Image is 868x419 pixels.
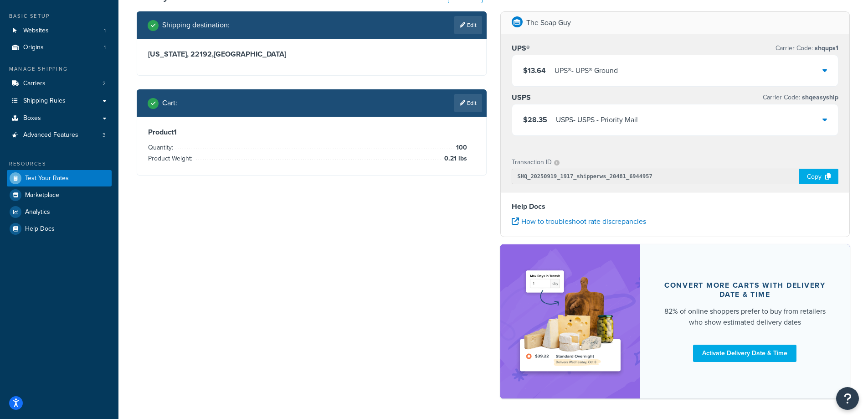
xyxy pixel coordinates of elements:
span: Origins [23,44,44,52]
span: 3 [103,131,106,139]
span: 1 [104,44,106,52]
button: Open Resource Center [836,387,859,410]
div: USPS - USPS - Priority Mail [556,114,638,126]
div: Basic Setup [7,12,112,20]
span: Websites [23,27,49,35]
li: Advanced Features [7,127,112,144]
span: 0.21 lbs [442,153,467,164]
span: Quantity: [148,143,175,152]
li: Origins [7,39,112,56]
span: Advanced Features [23,131,78,139]
div: Manage Shipping [7,65,112,73]
p: Transaction ID [512,156,552,169]
p: Carrier Code: [763,91,838,104]
a: Origins1 [7,39,112,56]
div: Convert more carts with delivery date & time [662,281,828,299]
a: Edit [454,94,482,112]
div: Resources [7,160,112,168]
h2: Cart : [162,99,177,107]
div: UPS® - UPS® Ground [555,64,618,77]
a: Test Your Rates [7,170,112,186]
span: Test Your Rates [25,175,69,182]
span: Carriers [23,80,46,88]
span: 1 [104,27,106,35]
span: $28.35 [523,114,547,125]
span: shqups1 [813,43,838,53]
h4: Help Docs [512,201,839,212]
span: 2 [103,80,106,88]
span: shqeasyship [800,93,838,102]
a: Analytics [7,204,112,220]
a: Edit [454,16,482,34]
span: 100 [454,142,467,153]
span: Shipping Rules [23,97,66,105]
a: Websites1 [7,22,112,39]
span: Boxes [23,114,41,122]
a: Help Docs [7,221,112,237]
a: Activate Delivery Date & Time [693,345,796,362]
a: Shipping Rules [7,93,112,109]
div: Copy [799,169,838,184]
span: $13.64 [523,65,546,76]
h3: Product 1 [148,128,475,137]
a: Boxes [7,110,112,127]
a: Advanced Features3 [7,127,112,144]
span: Analytics [25,208,50,216]
li: Websites [7,22,112,39]
a: Carriers2 [7,75,112,92]
a: Marketplace [7,187,112,203]
img: feature-image-ddt-36eae7f7280da8017bfb280eaccd9c446f90b1fe08728e4019434db127062ab4.png [514,258,627,385]
p: Carrier Code: [776,42,838,55]
h3: UPS® [512,44,530,53]
a: How to troubleshoot rate discrepancies [512,216,646,227]
h2: Shipping destination : [162,21,230,29]
li: Carriers [7,75,112,92]
span: Product Weight: [148,154,195,163]
p: The Soap Guy [526,16,571,29]
h3: USPS [512,93,531,102]
span: Marketplace [25,191,59,199]
div: 82% of online shoppers prefer to buy from retailers who show estimated delivery dates [662,306,828,328]
h3: [US_STATE], 22192 , [GEOGRAPHIC_DATA] [148,50,475,59]
span: Help Docs [25,225,55,233]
